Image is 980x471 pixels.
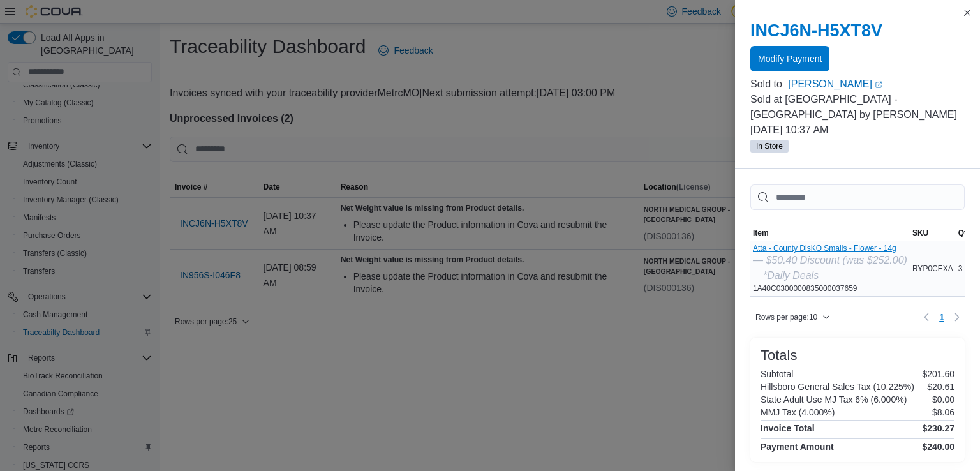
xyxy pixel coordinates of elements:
[761,394,907,405] h6: State Adult Use MJ Tax 6% (6.000%)
[761,423,815,433] h4: Invoice Total
[750,92,965,123] p: Sold at [GEOGRAPHIC_DATA] - [GEOGRAPHIC_DATA] by [PERSON_NAME]
[750,184,965,210] input: This is a search bar. As you type, the results lower in the page will automatically filter.
[755,312,817,322] span: Rows per page : 10
[756,140,783,152] span: In Store
[932,407,954,417] p: $8.06
[949,310,965,325] button: Next page
[753,244,907,253] button: Atta - County DisKO Smalls - Flower - 14g
[934,307,949,327] ul: Pagination for table: MemoryTable from EuiInMemoryTable
[761,348,797,363] h3: Totals
[753,244,907,294] div: 1A40C0300000835000037659
[750,225,910,241] button: Item
[919,307,965,327] nav: Pagination for table: MemoryTable from EuiInMemoryTable
[927,382,954,392] p: $20.61
[919,310,934,325] button: Previous page
[750,20,965,41] h2: INCJ6N-H5XT8V
[912,264,953,274] span: RYP0CEXA
[875,81,882,89] svg: External link
[958,228,971,238] span: Qty
[922,442,954,452] h4: $240.00
[761,369,793,379] h6: Subtotal
[934,307,949,327] button: Page 1 of 1
[750,140,789,153] span: In Store
[956,261,974,276] div: 3
[960,5,975,20] button: Close this dialog
[932,394,954,405] p: $0.00
[750,46,829,71] button: Modify Payment
[912,228,928,238] span: SKU
[763,270,819,281] i: *Daily Deals
[761,442,834,452] h4: Payment Amount
[922,423,954,433] h4: $230.27
[750,77,785,92] div: Sold to
[910,225,956,241] button: SKU
[758,52,822,65] span: Modify Payment
[922,369,954,379] p: $201.60
[761,407,835,417] h6: MMJ Tax (4.000%)
[939,311,944,324] span: 1
[761,382,914,392] h6: Hillsboro General Sales Tax (10.225%)
[750,123,965,138] p: [DATE] 10:37 AM
[788,77,965,92] a: [PERSON_NAME]External link
[753,253,907,268] div: — $50.40 Discount (was $252.00)
[753,228,769,238] span: Item
[750,310,835,325] button: Rows per page:10
[956,225,974,241] button: Qty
